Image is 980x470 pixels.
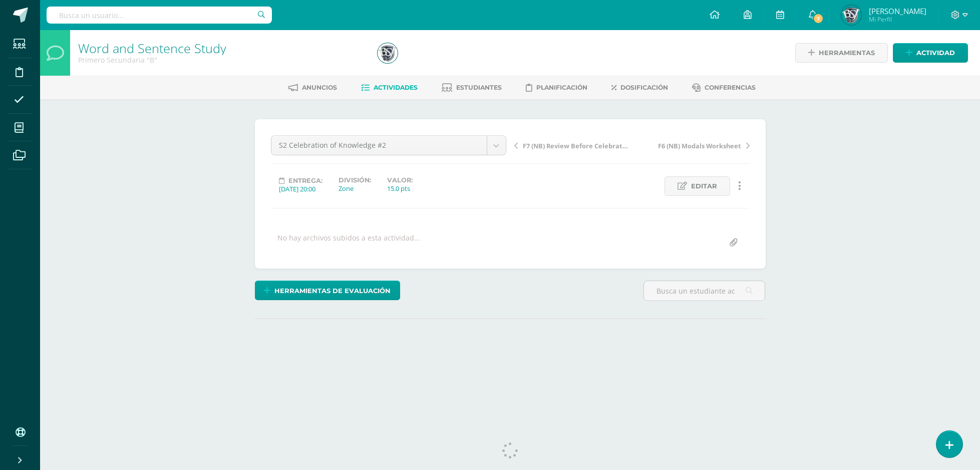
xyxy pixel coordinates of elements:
[78,40,226,57] a: Word and Sentence Study
[620,84,668,91] span: Dosificación
[869,15,926,24] span: Mi Perfil
[387,184,413,193] div: 15.0 pts
[339,176,371,184] label: División:
[274,282,391,300] span: Herramientas de evaluación
[378,43,398,63] img: ac1110cd471b9ffa874f13d93ccfeac6.png
[288,177,322,184] span: Entrega:
[271,136,506,155] a: S2 Celebration of Knowledge #2
[78,41,366,55] h1: Word and Sentence Study
[288,80,337,96] a: Anuncios
[916,44,955,62] span: Actividad
[339,184,371,193] div: Zone
[279,136,479,155] span: S2 Celebration of Knowledge #2
[279,184,322,193] div: [DATE] 20:00
[692,80,756,96] a: Conferencias
[536,84,587,91] span: Planificación
[893,43,968,63] a: Actividad
[819,44,875,62] span: Herramientas
[514,140,632,150] a: F7 (NB) Review Before Celebration of Knowledge
[361,80,418,96] a: Actividades
[691,177,717,195] span: Editar
[644,281,765,301] input: Busca un estudiante aquí...
[302,84,337,91] span: Anuncios
[869,6,926,16] span: [PERSON_NAME]
[658,141,741,150] span: F6 (NB) Modals Worksheet
[47,7,272,24] input: Busca un usuario...
[387,176,413,184] label: Valor:
[442,80,502,96] a: Estudiantes
[632,140,750,150] a: F6 (NB) Modals Worksheet
[78,55,366,65] div: Primero Secundaria 'B'
[526,80,587,96] a: Planificación
[456,84,502,91] span: Estudiantes
[523,141,629,150] span: F7 (NB) Review Before Celebration of Knowledge
[374,84,418,91] span: Actividades
[277,233,420,253] div: No hay archivos subidos a esta actividad...
[705,84,756,91] span: Conferencias
[255,281,400,300] a: Herramientas de evaluación
[795,43,888,63] a: Herramientas
[813,13,824,24] span: 7
[611,80,668,96] a: Dosificación
[841,5,861,25] img: ac1110cd471b9ffa874f13d93ccfeac6.png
